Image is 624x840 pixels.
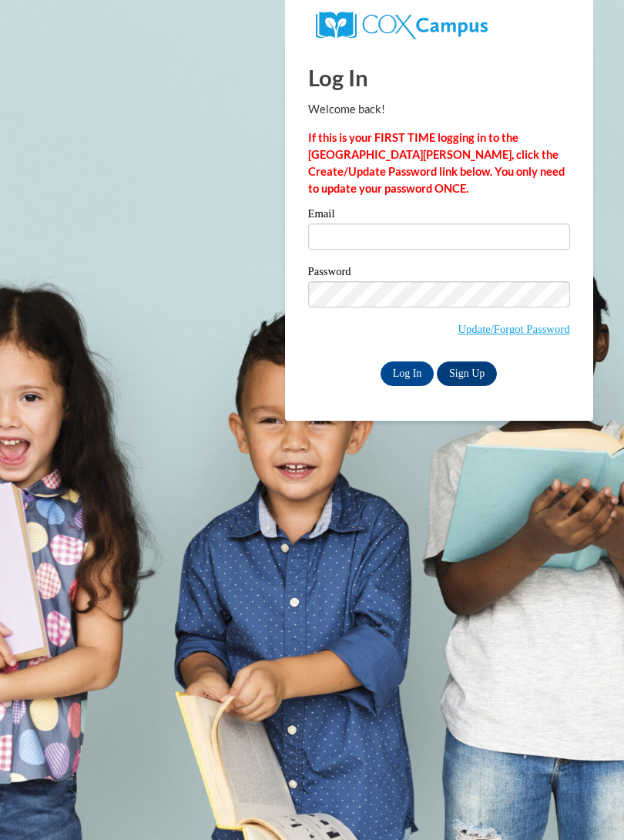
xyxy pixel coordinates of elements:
[308,266,570,281] label: Password
[316,18,488,31] a: COX Campus
[308,62,570,93] h1: Log In
[437,361,497,386] a: Sign Up
[308,131,565,195] strong: If this is your FIRST TIME logging in to the [GEOGRAPHIC_DATA][PERSON_NAME], click the Create/Upd...
[458,323,569,335] a: Update/Forgot Password
[308,101,570,118] p: Welcome back!
[381,361,434,386] input: Log In
[562,778,612,828] iframe: Button to launch messaging window
[316,12,488,39] img: COX Campus
[308,208,570,223] label: Email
